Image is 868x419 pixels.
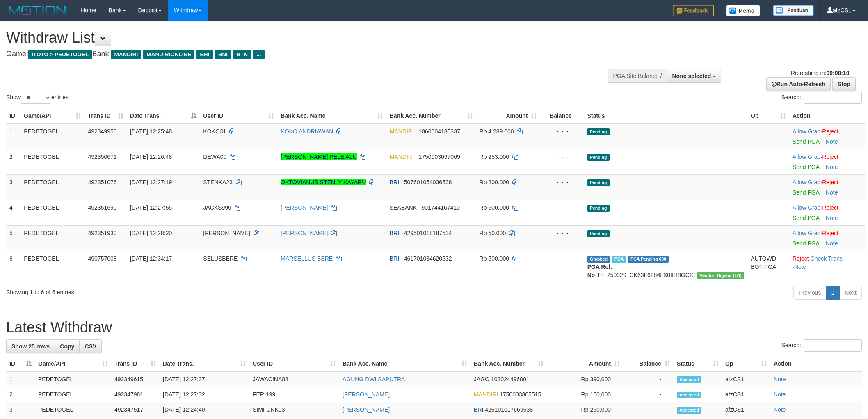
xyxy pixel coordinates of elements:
h4: Game: Bank: [6,50,571,58]
div: PGA Site Balance / [608,69,667,83]
th: Bank Acc. Number: activate to sort column ascending [471,356,547,371]
a: Send PGA [793,164,819,170]
span: Pending [587,154,610,161]
span: Rp 500.000 [480,255,509,262]
select: Showentries [21,92,51,104]
a: Reject [822,204,838,211]
span: MANDIRI [474,391,498,398]
span: None selected [672,73,711,79]
div: - - - [543,178,580,186]
span: Pending [587,128,610,135]
div: - - - [543,153,580,161]
td: [DATE] 12:27:37 [160,371,249,387]
div: Showing 1 to 6 of 6 entries [6,285,356,296]
span: Pending [587,179,610,186]
label: Search: [781,339,862,352]
span: Accepted [677,376,701,383]
th: User ID: activate to sort column ascending [249,356,339,371]
td: 492347981 [111,387,160,402]
span: Copy 426101017669538 to clipboard [485,406,533,413]
span: [DATE] 12:34:17 [130,255,172,262]
span: SELUSBERE [203,255,238,262]
td: afzCS1 [722,371,770,387]
span: [DATE] 12:27:55 [130,204,172,211]
a: Copy [55,339,80,353]
span: JACKS999 [203,204,231,211]
td: AUTOWD-BOT-PGA [747,251,789,282]
span: Grabbed [587,256,610,263]
a: Reject [822,153,838,160]
td: PEDETOGEL [35,371,111,387]
th: Action [789,108,865,124]
th: Status [584,108,747,124]
a: Previous [793,286,826,300]
td: PEDETOGEL [21,149,85,174]
td: FERI199 [249,387,339,402]
td: afzCS1 [722,387,770,402]
span: [DATE] 12:27:19 [130,179,172,185]
a: Run Auto-Refresh [766,77,831,91]
a: Send PGA [793,240,819,247]
th: Bank Acc. Number: activate to sort column ascending [386,108,476,124]
td: SIMFUNK03 [249,402,339,417]
span: [DATE] 12:25:48 [130,128,172,135]
span: BRI [196,50,212,59]
img: panduan.png [773,5,814,16]
span: Pending [587,205,610,212]
td: · [789,200,865,225]
label: Search: [781,92,862,104]
td: PEDETOGEL [21,124,85,149]
a: Send PGA [793,189,819,196]
span: Accepted [677,407,701,414]
td: TF_250929_CK63F6286LX0IIH8GCXE [584,251,747,282]
td: 492347517 [111,402,160,417]
a: MARSELLUS BERE [281,255,333,262]
td: Rp 150,000 [547,387,623,402]
th: Date Trans.: activate to sort column descending [127,108,200,124]
th: Amount: activate to sort column ascending [547,356,623,371]
span: DEWA00 [203,153,226,160]
span: Vendor URL: https://dashboard.q2checkout.com/secure [697,272,744,279]
span: · [793,204,822,211]
a: [PERSON_NAME] [343,406,390,413]
span: STENKA23 [203,179,233,185]
span: · [793,153,822,160]
td: 3 [6,402,35,417]
a: Note [826,240,838,247]
td: PEDETOGEL [21,225,85,251]
a: Next [839,286,862,300]
span: Copy 461701034620532 to clipboard [404,255,452,262]
span: MANDIRI [390,153,414,160]
a: Allow Grab [793,204,820,211]
td: [DATE] 12:24:40 [160,402,249,417]
a: Reject [822,128,838,135]
td: · [789,225,865,251]
th: Action [770,356,862,371]
span: PGA Pending [628,256,669,263]
span: 490757008 [88,255,116,262]
td: 2 [6,387,35,402]
span: CSV [85,343,96,350]
a: Allow Grab [793,128,820,135]
span: Rp 4.289.000 [480,128,514,135]
th: Status: activate to sort column ascending [674,356,722,371]
a: Note [794,263,806,270]
th: Balance: activate to sort column ascending [623,356,674,371]
a: Allow Grab [793,179,820,185]
span: SEABANK [390,204,417,211]
td: PEDETOGEL [35,402,111,417]
td: Rp 390,000 [547,371,623,387]
span: BRI [474,406,483,413]
span: Copy 1860004135337 to clipboard [419,128,460,135]
span: Copy 429501018187534 to clipboard [404,230,452,236]
h1: Withdraw List [6,30,571,46]
label: Show entries [6,92,69,104]
span: · [793,179,822,185]
a: 1 [826,286,840,300]
span: MANDIRI [111,50,141,59]
a: Reject [793,255,809,262]
td: - [623,371,674,387]
span: Marked by afzCS1 [612,256,626,263]
th: ID: activate to sort column descending [6,356,35,371]
span: Rp 253.000 [480,153,509,160]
